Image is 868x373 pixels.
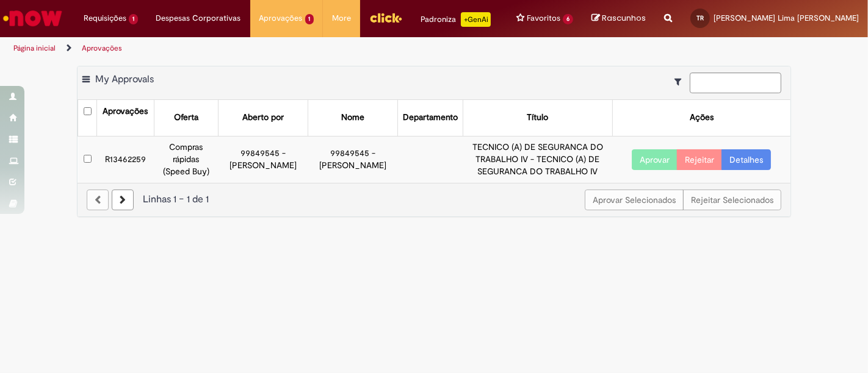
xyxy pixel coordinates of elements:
[527,12,560,24] span: Favoritos
[369,9,402,27] img: click_logo_yellow_360x200.png
[242,112,284,124] div: Aberto por
[129,14,138,24] span: 1
[591,13,646,24] a: Rascunhos
[461,12,491,27] p: +GenAi
[95,73,154,85] span: My Approvals
[421,12,491,27] div: Padroniza
[97,136,154,182] td: R13462259
[308,136,398,182] td: 99849545 - [PERSON_NAME]
[527,112,548,124] div: Título
[1,6,64,30] img: ServiceNow
[103,105,148,118] div: Aprovações
[341,112,364,124] div: Nome
[82,43,122,53] a: Aprovações
[13,43,56,53] a: Página inicial
[97,100,154,136] th: Aprovações
[714,13,859,23] span: [PERSON_NAME] Lima [PERSON_NAME]
[722,149,771,170] a: Detalhes
[154,136,218,182] td: Compras rápidas (Speed Buy)
[305,14,314,24] span: 1
[9,37,570,60] ul: Trilhas de página
[690,112,714,124] div: Ações
[332,12,351,24] span: More
[675,77,687,86] i: Mostrar filtros para: Suas Solicitações
[602,12,646,24] span: Rascunhos
[174,112,198,124] div: Oferta
[563,14,573,24] span: 6
[84,12,126,24] span: Requisições
[403,112,458,124] div: Departamento
[632,149,678,170] button: Aprovar
[87,193,781,207] div: Linhas 1 − 1 de 1
[463,136,612,182] td: TECNICO (A) DE SEGURANCA DO TRABALHO IV - TECNICO (A) DE SEGURANCA DO TRABALHO IV
[696,14,704,22] span: TR
[677,149,722,170] button: Rejeitar
[218,136,308,182] td: 99849545 - [PERSON_NAME]
[259,12,303,24] span: Aprovações
[156,12,241,24] span: Despesas Corporativas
